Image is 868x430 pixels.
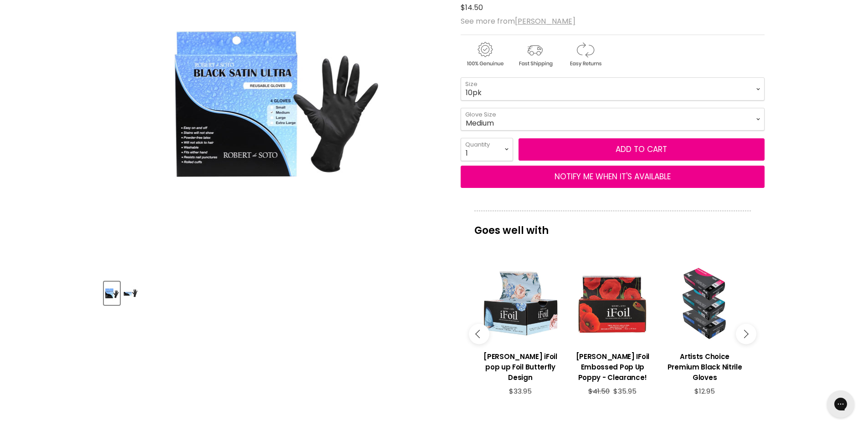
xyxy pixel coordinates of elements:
[571,344,654,387] a: View product:Robert De Soto IFoil Embossed Pop Up Poppy - Clearance!
[694,386,715,396] span: $12.95
[519,138,765,161] button: Add to cart
[123,283,138,304] img: Robert De Soto Black Satin Ultra Reusable Gloves
[474,211,751,241] p: Goes well with
[461,2,483,13] span: $14.50
[509,386,532,396] span: $33.95
[822,387,859,421] iframe: Gorgias live chat messenger
[588,386,610,396] span: $41.50
[663,351,746,383] h3: Artists Choice Premium Black Nitrile Gloves
[105,283,119,304] img: Robert De Soto Black Satin Ultra Reusable Gloves
[123,282,139,305] button: Robert De Soto Black Satin Ultra Reusable Gloves
[511,40,559,68] img: shipping.gif
[613,386,637,396] span: $35.95
[461,16,575,26] span: See more from
[663,344,746,387] a: View product:Artists Choice Premium Black Nitrile Gloves
[461,40,509,68] img: genuine.gif
[561,40,609,68] img: returns.gif
[479,351,562,383] h3: [PERSON_NAME] iFoil pop up Foil Butterfly Design
[104,282,120,305] button: Robert De Soto Black Satin Ultra Reusable Gloves
[616,144,667,155] span: Add to cart
[461,138,513,161] select: Quantity
[461,166,765,188] button: NOTIFY ME WHEN IT'S AVAILABLE
[515,16,575,26] a: [PERSON_NAME]
[103,279,446,305] div: Product thumbnails
[571,351,654,383] h3: [PERSON_NAME] IFoil Embossed Pop Up Poppy - Clearance!
[479,344,562,387] a: View product:Robert de Soto iFoil pop up Foil Butterfly Design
